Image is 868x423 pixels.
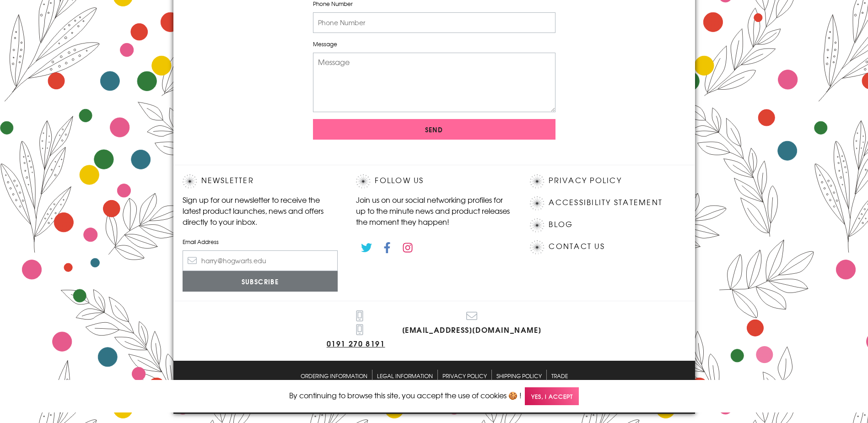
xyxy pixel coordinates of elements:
p: Sign up for our newsletter to receive the latest product launches, news and offers directly to yo... [183,194,338,227]
h2: Newsletter [183,174,338,188]
a: Trade [551,370,568,381]
h2: Follow Us [356,174,512,188]
a: Accessibility Statement [549,196,663,209]
a: Contact Us [549,240,604,253]
input: Phone Number [313,12,555,33]
a: 0191 270 8191 [327,324,393,350]
input: harry@hogwarts.edu [183,250,338,271]
a: Privacy Policy [549,174,621,187]
input: Subscribe [183,271,338,292]
span: Yes, I accept [525,387,579,405]
a: Blog [549,218,573,231]
a: Shipping Policy [496,370,542,381]
label: Email Address [183,238,338,246]
a: Privacy Policy [442,370,487,381]
a: [EMAIL_ADDRESS][DOMAIN_NAME] [402,310,542,336]
a: Legal Information [377,370,433,381]
label: Message [313,40,555,48]
input: Send [313,119,555,140]
p: Join us on our social networking profiles for up to the minute news and product releases the mome... [356,194,512,227]
a: Ordering Information [301,370,367,381]
a: 0191 270 8191 [327,310,393,352]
